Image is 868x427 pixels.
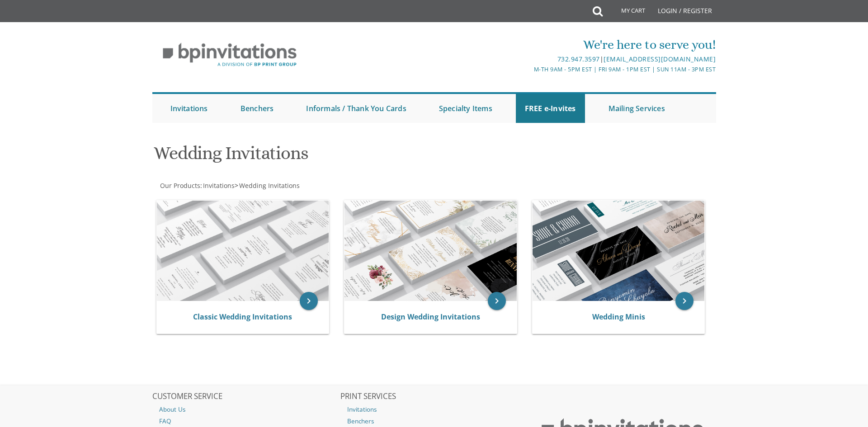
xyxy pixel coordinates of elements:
a: Wedding Minis [592,312,645,322]
a: Our Products [159,181,200,190]
a: Mailing Services [599,94,674,123]
a: Design Wedding Invitations [381,312,480,322]
span: Wedding Invitations [239,181,300,190]
a: Invitations [202,181,235,190]
a: FAQ [152,415,340,427]
div: | [340,54,716,65]
div: We're here to serve you! [340,36,716,54]
a: Invitations [161,94,217,123]
a: Benchers [231,94,283,123]
a: 732.947.3597 [557,55,600,63]
h2: CUSTOMER SERVICE [152,392,340,401]
a: Benchers [340,415,528,427]
a: keyboard_arrow_right [300,292,318,310]
img: Design Wedding Invitations [344,201,517,301]
a: My Cart [602,1,651,23]
a: Wedding Invitations [238,181,300,190]
a: [EMAIL_ADDRESS][DOMAIN_NAME] [604,55,716,63]
a: Invitations [340,404,528,415]
div: M-Th 9am - 5pm EST | Fri 9am - 1pm EST | Sun 11am - 3pm EST [340,65,716,74]
span: Invitations [203,181,235,190]
img: Wedding Minis [533,201,705,301]
img: Classic Wedding Invitations [157,201,329,301]
h2: PRINT SERVICES [340,392,528,401]
a: Informals / Thank You Cards [297,94,415,123]
a: Classic Wedding Invitations [193,312,292,322]
a: keyboard_arrow_right [488,292,506,310]
a: keyboard_arrow_right [675,292,693,310]
a: Specialty Items [430,94,501,123]
h1: Wedding Invitations [154,143,523,170]
div: : [152,181,434,190]
span: > [235,181,300,190]
a: FREE e-Invites [516,94,585,123]
a: About Us [152,404,340,415]
img: BP Invitation Loft [152,36,307,74]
